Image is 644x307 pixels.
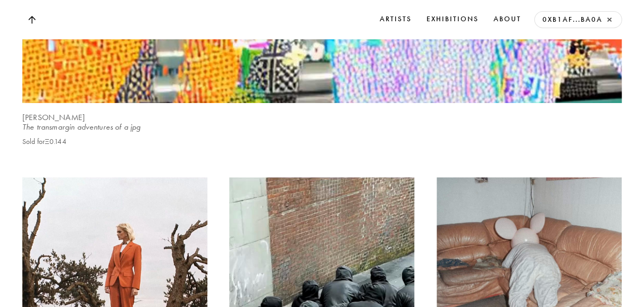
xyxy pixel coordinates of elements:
[540,12,616,27] a: 0xB1aF...Ba0a ×
[22,113,85,122] b: [PERSON_NAME]
[491,11,523,28] a: About
[22,138,66,146] p: Sold for Ξ 0.144
[22,122,622,133] div: The transmargin adventures of a jpg
[377,11,413,28] a: Artists
[28,16,35,24] img: Top
[605,15,614,24] button: ×
[424,11,481,28] a: Exhibitions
